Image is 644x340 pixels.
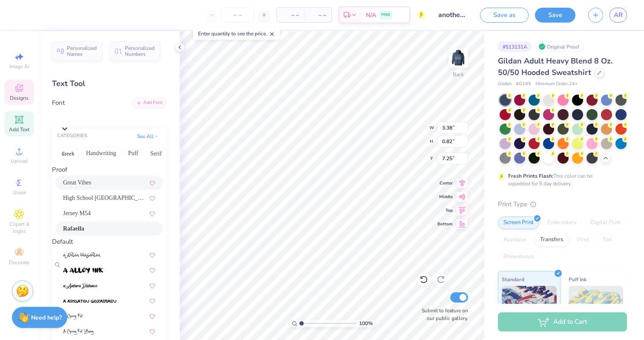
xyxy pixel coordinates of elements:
span: AR [614,10,623,20]
img: a Alloy Ink [63,268,103,274]
span: Bottom [437,221,453,227]
span: Standard [502,275,524,284]
div: Transfers [535,233,569,246]
div: Proof [52,165,166,175]
span: Rafaella [63,224,84,233]
span: # G185 [516,81,531,88]
div: Digital Print [585,216,626,229]
span: 100 % [359,320,373,327]
img: A Charming Font [63,314,83,320]
span: High School [GEOGRAPHIC_DATA] Sans [63,193,147,202]
span: FREE [381,12,390,18]
span: Gildan [498,81,512,88]
div: Text Tool [52,78,166,89]
span: Middle [437,194,453,200]
span: Designs [10,95,29,101]
span: Greek [13,189,26,196]
span: Upload [11,158,28,164]
img: a Ahlan Wasahlan [63,252,101,258]
div: Original Proof [536,41,584,52]
span: Top [437,207,453,213]
div: Applique [498,233,532,246]
img: a Antara Distance [63,283,98,289]
span: Great Vibes [63,178,91,187]
span: Gildan Adult Heavy Blend 8 Oz. 50/50 Hooded Sweatshirt [498,56,612,78]
span: Jersey M54 [63,209,91,218]
div: Print Type [498,199,627,209]
button: Puff [124,147,143,160]
img: Back [450,49,467,66]
img: a Arigatou Gozaimasu [63,298,116,304]
img: Standard [502,286,557,328]
div: Back [453,71,464,78]
button: See All [135,132,161,141]
span: Clipart & logos [4,221,34,234]
strong: Fresh Prints Flash: [508,173,553,179]
div: Screen Print [498,216,539,229]
span: – – [309,11,326,20]
span: Image AI [9,63,29,70]
img: A Charming Font Leftleaning [63,329,94,335]
button: Serif [146,147,167,160]
a: AR [609,8,627,23]
div: Default [52,237,166,247]
span: Minimum Order: 24 + [535,81,578,88]
span: Add Text [9,126,29,133]
label: Submit to feature on our public gallery. [417,307,468,322]
div: Add Font [132,98,166,108]
div: Foil [598,233,618,246]
span: – – [282,11,299,20]
div: # 513131A [498,41,532,52]
label: Font [52,98,65,108]
span: N/A [366,11,376,20]
img: Puff Ink [569,286,624,328]
input: Untitled Design [432,6,474,23]
span: Personalized Names [67,45,97,57]
div: CATEGORIES [57,133,87,140]
input: – – [221,7,254,23]
button: Save [535,8,575,23]
button: Handwriting [81,147,121,160]
span: Personalized Numbers [125,45,155,57]
span: Center [437,180,453,186]
div: Embroidery [542,216,582,229]
div: Enter quantity to see the price. [193,28,280,40]
button: Greek [57,147,79,160]
strong: Need help? [31,314,62,322]
div: Vinyl [571,233,595,246]
div: This color can be expedited for 5 day delivery. [508,172,613,187]
div: Rhinestones [498,251,539,263]
span: Decorate [9,259,29,266]
span: Puff Ink [569,275,586,284]
button: Save as [480,8,529,23]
